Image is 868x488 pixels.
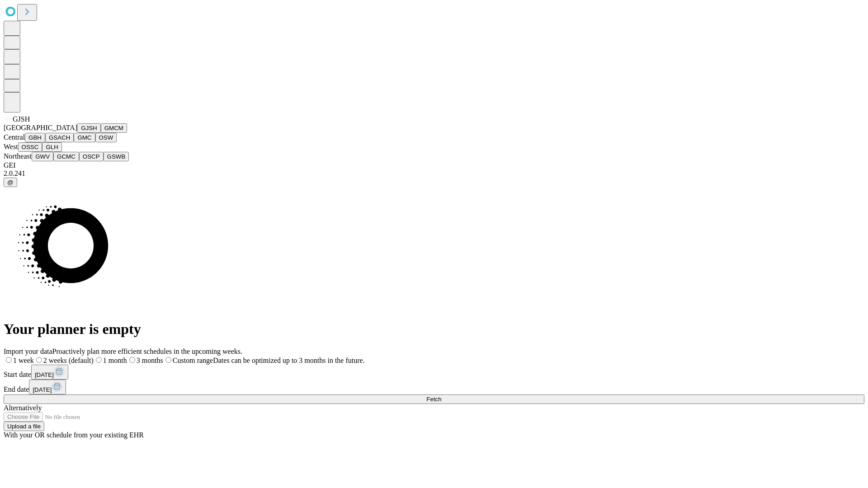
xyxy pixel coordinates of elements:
span: GJSH [13,115,30,123]
div: GEI [4,161,864,169]
span: 1 week [13,357,34,364]
button: GMC [74,133,95,142]
span: 1 month [103,357,127,364]
div: End date [4,380,864,394]
span: [DATE] [33,386,52,393]
span: Dates can be optimized up to 3 months in the future. [213,357,364,364]
button: GBH [25,133,45,142]
input: Custom rangeDates can be optimized up to 3 months in the future. [165,357,171,363]
span: Northeast [4,152,32,160]
button: GJSH [77,123,101,133]
input: 3 months [129,357,135,363]
button: @ [4,178,17,187]
div: Start date [4,365,864,380]
span: West [4,143,18,150]
button: [DATE] [31,365,68,380]
button: OSW [95,133,117,142]
input: 1 week [6,357,12,363]
button: GMCM [101,123,127,133]
button: Upload a file [4,422,44,431]
span: Custom range [173,357,213,364]
button: Fetch [4,394,864,404]
button: OSSC [18,142,42,152]
span: Import your data [4,347,52,355]
button: GSWB [104,152,129,161]
button: OSCP [79,152,104,161]
span: @ [7,179,14,186]
span: 3 months [137,357,163,364]
span: Central [4,133,25,141]
button: GSACH [45,133,74,142]
span: [GEOGRAPHIC_DATA] [4,124,77,131]
button: GWV [32,152,53,161]
span: 2 weeks (default) [43,357,94,364]
span: Fetch [426,396,441,403]
button: [DATE] [29,380,66,394]
input: 1 month [96,357,102,363]
h1: Your planner is empty [4,321,864,338]
input: 2 weeks (default) [36,357,42,363]
div: 2.0.241 [4,169,864,178]
span: [DATE] [35,371,54,378]
button: GLH [42,142,61,152]
span: With your OR schedule from your existing EHR [4,431,144,439]
span: Proactively plan more efficient schedules in the upcoming weeks. [52,347,242,355]
button: GCMC [53,152,79,161]
span: Alternatively [4,404,42,412]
